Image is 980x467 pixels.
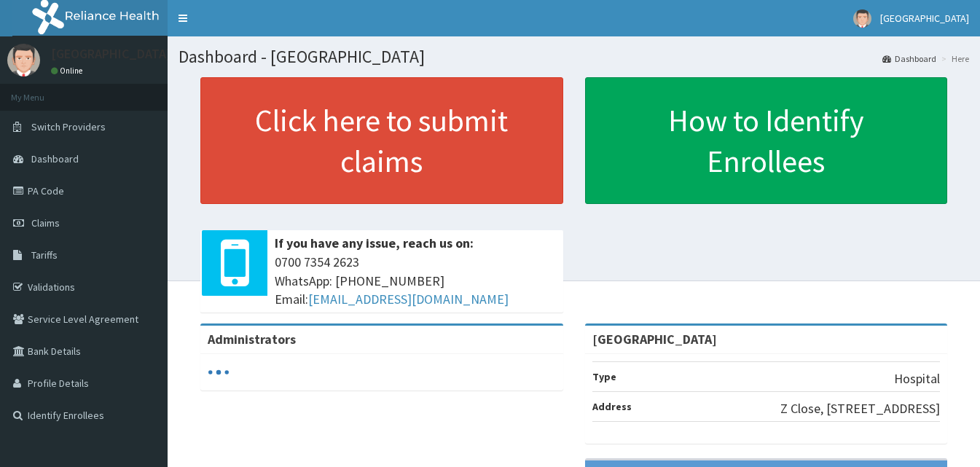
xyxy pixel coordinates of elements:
[200,77,563,204] a: Click here to submit claims
[880,12,969,25] span: [GEOGRAPHIC_DATA]
[938,52,969,65] li: Here
[275,235,474,251] b: If you have any issue, reach us on:
[592,331,717,348] strong: [GEOGRAPHIC_DATA]
[585,77,948,204] a: How to Identify Enrollees
[31,120,106,133] span: Switch Providers
[592,370,616,383] b: Type
[592,400,632,413] b: Address
[31,248,58,262] span: Tariffs
[882,52,936,65] a: Dashboard
[7,44,40,76] img: User Image
[275,253,556,309] span: 0700 7354 2623 WhatsApp: [PHONE_NUMBER] Email:
[308,291,509,307] a: [EMAIL_ADDRESS][DOMAIN_NAME]
[31,152,79,165] span: Dashboard
[51,66,86,76] a: Online
[780,399,940,418] p: Z Close, [STREET_ADDRESS]
[179,47,969,66] h1: Dashboard - [GEOGRAPHIC_DATA]
[51,47,171,60] p: [GEOGRAPHIC_DATA]
[208,331,296,348] b: Administrators
[31,216,60,229] span: Claims
[853,9,871,28] img: User Image
[894,369,940,388] p: Hospital
[208,361,230,383] svg: audio-loading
